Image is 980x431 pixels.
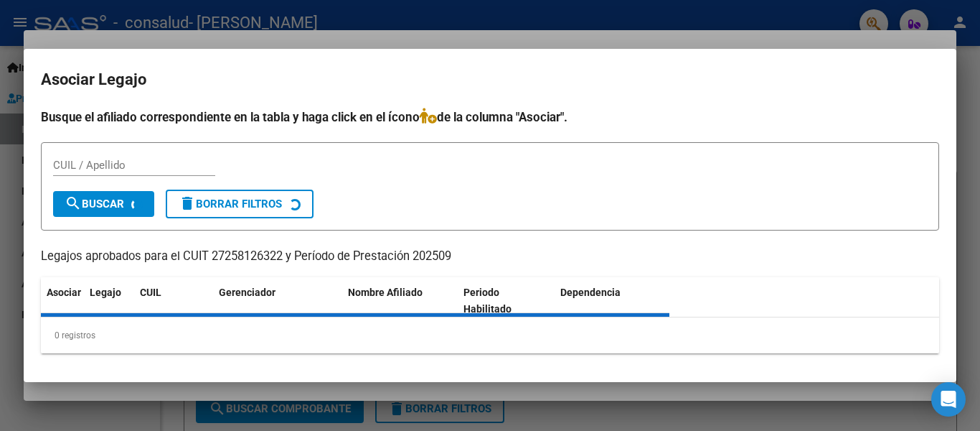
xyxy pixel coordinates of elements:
div: Open Intercom Messenger [931,382,966,417]
datatable-header-cell: CUIL [134,277,213,325]
button: Borrar Filtros [166,190,314,218]
p: Legajos aprobados para el CUIT 27258126322 y Período de Prestación 202509 [41,248,939,266]
span: CUIL [140,287,161,298]
span: Dependencia [560,287,621,298]
mat-icon: delete [179,195,196,212]
datatable-header-cell: Periodo Habilitado [458,277,555,325]
span: Periodo Habilitado [463,287,512,315]
button: Buscar [53,191,154,217]
datatable-header-cell: Dependencia [555,277,670,325]
datatable-header-cell: Gerenciador [213,277,342,325]
div: 0 registros [41,318,939,353]
datatable-header-cell: Legajo [84,277,134,325]
span: Nombre Afiliado [348,287,423,298]
span: Buscar [65,198,124,210]
datatable-header-cell: Nombre Afiliado [342,277,458,325]
span: Asociar [47,287,81,298]
span: Gerenciador [219,287,275,298]
datatable-header-cell: Asociar [41,277,84,325]
span: Legajo [90,287,121,298]
span: Borrar Filtros [179,198,282,210]
mat-icon: search [65,195,82,212]
h4: Busque el afiliado correspondiente en la tabla y haga click en el ícono de la columna "Asociar". [41,108,939,126]
h2: Asociar Legajo [41,66,939,93]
